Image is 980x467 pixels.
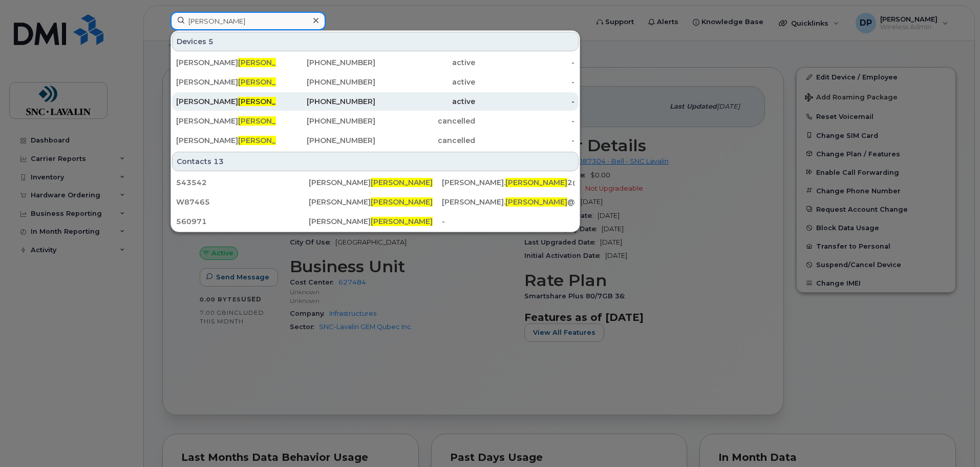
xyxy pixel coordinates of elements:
[375,96,475,107] div: active
[371,197,433,207] span: [PERSON_NAME]
[475,57,575,68] div: -
[176,96,276,107] div: [PERSON_NAME]
[475,96,575,107] div: -
[172,193,579,211] a: W87465[PERSON_NAME][PERSON_NAME][PERSON_NAME].[PERSON_NAME]@[DOMAIN_NAME]
[442,197,574,207] div: [PERSON_NAME]. @[DOMAIN_NAME]
[276,135,376,146] div: [PHONE_NUMBER]
[208,36,214,47] span: 5
[442,177,574,188] div: [PERSON_NAME]. 2@[DOMAIN_NAME]
[442,216,574,227] div: -
[375,135,475,146] div: cancelled
[176,197,309,207] div: W87465
[172,32,579,51] div: Devices
[238,97,300,106] span: [PERSON_NAME]
[172,212,579,231] a: 560971[PERSON_NAME][PERSON_NAME]-
[276,57,376,68] div: [PHONE_NUMBER]
[176,216,309,227] div: 560971
[172,73,579,91] a: [PERSON_NAME][PERSON_NAME][PHONE_NUMBER]active-
[176,57,276,68] div: [PERSON_NAME]
[238,58,300,67] span: [PERSON_NAME]
[375,116,475,126] div: cancelled
[176,135,276,146] div: [PERSON_NAME]
[276,116,376,126] div: [PHONE_NUMBER]
[475,135,575,146] div: -
[171,12,326,30] input: Find something...
[176,116,276,126] div: [PERSON_NAME]
[176,177,309,188] div: 543542
[176,77,276,87] div: [PERSON_NAME]
[172,53,579,72] a: [PERSON_NAME][PERSON_NAME][PHONE_NUMBER]active-
[172,173,579,192] a: 543542[PERSON_NAME][PERSON_NAME][PERSON_NAME].[PERSON_NAME]2@[DOMAIN_NAME]
[371,178,433,187] span: [PERSON_NAME]
[371,217,433,226] span: [PERSON_NAME]
[276,96,376,107] div: [PHONE_NUMBER]
[309,216,441,227] div: [PERSON_NAME]
[172,131,579,150] a: [PERSON_NAME][PERSON_NAME][PHONE_NUMBER]cancelled-
[238,77,300,87] span: [PERSON_NAME]
[505,178,567,187] span: [PERSON_NAME]
[309,177,441,188] div: [PERSON_NAME]
[238,116,300,126] span: [PERSON_NAME]
[309,197,441,207] div: [PERSON_NAME]
[375,77,475,87] div: active
[475,116,575,126] div: -
[172,112,579,130] a: [PERSON_NAME][PERSON_NAME][PHONE_NUMBER]cancelled-
[214,156,224,167] span: 13
[505,197,567,207] span: [PERSON_NAME]
[238,136,300,145] span: [PERSON_NAME]
[475,77,575,87] div: -
[276,77,376,87] div: [PHONE_NUMBER]
[172,152,579,171] div: Contacts
[172,92,579,111] a: [PERSON_NAME][PERSON_NAME][PHONE_NUMBER]active-
[375,57,475,68] div: active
